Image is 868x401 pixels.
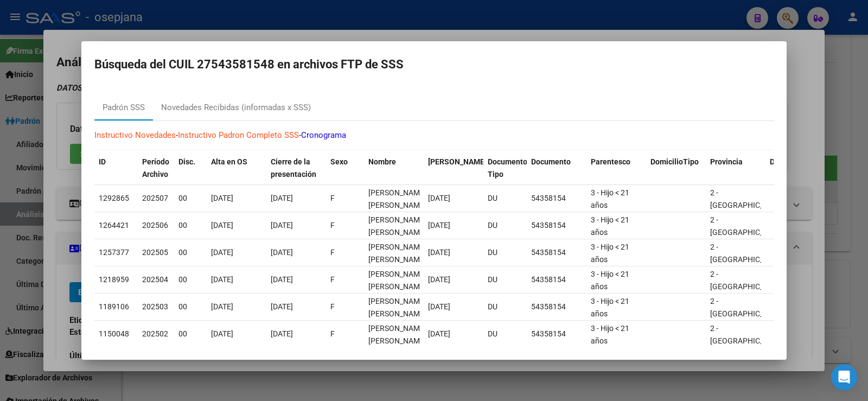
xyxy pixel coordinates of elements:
[142,221,168,230] span: 202506
[368,270,426,291] span: CACERES PILAR NICOLE
[211,248,233,257] span: [DATE]
[531,328,582,340] div: 54358154
[94,150,138,186] datatable-header-cell: ID
[142,302,168,311] span: 202503
[138,150,174,186] datatable-header-cell: Período Archivo
[706,150,765,186] datatable-header-cell: Provincia
[103,101,145,114] div: Padrón SSS
[142,248,168,257] span: 202505
[646,150,706,186] datatable-header-cell: DomicilioTipo
[178,328,202,340] div: 00
[207,150,266,186] datatable-header-cell: Alta en OS
[368,188,426,209] span: CACERES PILAR NICOLE
[178,219,202,232] div: 00
[368,215,426,237] span: CACERES PILAR NICOLE
[99,221,129,230] span: 1264421
[266,150,326,186] datatable-header-cell: Cierre de la presentación
[178,301,202,313] div: 00
[710,215,783,237] span: 2 - [GEOGRAPHIC_DATA]
[531,219,582,232] div: 54358154
[330,302,335,311] span: F
[99,194,129,202] span: 1292865
[428,221,450,230] span: [DATE]
[174,150,207,186] datatable-header-cell: Disc.
[330,275,335,284] span: F
[424,150,483,186] datatable-header-cell: Fecha Nac.
[364,150,424,186] datatable-header-cell: Nombre
[488,192,522,205] div: DU
[368,157,396,166] span: Nombre
[531,301,582,313] div: 54358154
[428,157,489,166] span: [PERSON_NAME].
[94,130,176,140] a: Instructivo Novedades
[428,248,450,257] span: [DATE]
[99,302,129,311] span: 1189106
[271,275,293,284] span: [DATE]
[428,275,450,284] span: [DATE]
[94,129,774,142] p: - -
[99,329,129,338] span: 1150048
[211,302,233,311] span: [DATE]
[161,101,311,114] div: Novedades Recibidas (informadas x SSS)
[765,150,825,186] datatable-header-cell: Departamento
[211,329,233,338] span: [DATE]
[650,157,699,166] span: DomicilioTipo
[531,192,582,205] div: 54358154
[483,150,527,186] datatable-header-cell: Documento Tipo
[591,157,630,166] span: Parentesco
[710,297,783,318] span: 2 - [GEOGRAPHIC_DATA]
[211,221,233,230] span: [DATE]
[527,150,586,186] datatable-header-cell: Documento
[330,157,348,166] span: Sexo
[142,275,168,284] span: 202504
[368,297,426,318] span: CACERES PILAR NICOLE
[710,188,783,209] span: 2 - [GEOGRAPHIC_DATA]
[368,243,426,264] span: CACERES PILAR NICOLE
[368,324,426,345] span: CACERES PILAR NICOLE
[591,243,629,264] span: 3 - Hijo < 21 años
[99,248,129,257] span: 1257377
[531,273,582,286] div: 54358154
[770,157,820,166] span: Departamento
[710,270,783,291] span: 2 - [GEOGRAPHIC_DATA]
[178,192,202,205] div: 00
[271,221,293,230] span: [DATE]
[301,130,346,140] a: Cronograma
[710,157,743,166] span: Provincia
[142,157,169,179] span: Período Archivo
[591,270,629,291] span: 3 - Hijo < 21 años
[330,221,335,230] span: F
[531,157,571,166] span: Documento
[326,150,364,186] datatable-header-cell: Sexo
[591,324,629,345] span: 3 - Hijo < 21 años
[271,194,293,202] span: [DATE]
[211,157,247,166] span: Alta en OS
[488,246,522,259] div: DU
[99,157,106,166] span: ID
[428,194,450,202] span: [DATE]
[531,246,582,259] div: 54358154
[428,329,450,338] span: [DATE]
[488,219,522,232] div: DU
[710,324,783,345] span: 2 - [GEOGRAPHIC_DATA]
[178,157,195,166] span: Disc.
[710,243,783,264] span: 2 - [GEOGRAPHIC_DATA]
[330,194,335,202] span: F
[330,329,335,338] span: F
[142,329,168,338] span: 202502
[178,130,299,140] a: Instructivo Padron Completo SSS
[178,273,202,286] div: 00
[591,188,629,209] span: 3 - Hijo < 21 años
[831,364,857,390] div: Open Intercom Messenger
[271,248,293,257] span: [DATE]
[591,297,629,318] span: 3 - Hijo < 21 años
[586,150,646,186] datatable-header-cell: Parentesco
[591,215,629,237] span: 3 - Hijo < 21 años
[428,302,450,311] span: [DATE]
[488,273,522,286] div: DU
[330,248,335,257] span: F
[271,329,293,338] span: [DATE]
[142,194,168,202] span: 202507
[94,54,774,75] h2: Búsqueda del CUIL 27543581548 en archivos FTP de SSS
[178,246,202,259] div: 00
